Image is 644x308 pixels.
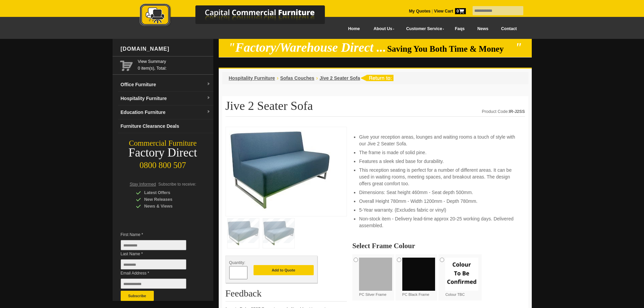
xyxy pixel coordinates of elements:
div: Factory Direct [113,148,213,158]
li: This reception seating is perfect for a number of different areas. It can be used in waiting room... [359,167,518,187]
div: [DOMAIN_NAME] [118,39,213,59]
button: Subscribe [121,291,154,301]
a: View Summary [138,58,211,65]
span: First Name * [121,231,196,238]
a: Furniture Clearance Deals [118,119,213,133]
strong: View Cart [434,9,466,14]
span: 0 [455,8,466,14]
div: New Releases [136,196,200,203]
div: Latest Offers [136,189,200,196]
a: News [471,21,495,37]
li: Give your reception areas, lounges and waiting rooms a touch of style with our Jive 2 Seater Sofa. [359,134,518,147]
button: Add to Quote [254,265,314,275]
a: View Cart0 [433,9,466,14]
li: Features a sleek sled base for durability. [359,158,518,165]
img: PC Silver Frame [359,258,392,291]
span: 0 item(s), Total: [138,58,211,71]
span: Subscribe to receive: [158,182,196,187]
div: News & Views [136,203,200,210]
li: The frame is made of solid pine. [359,149,518,156]
span: Quantity: [229,260,245,265]
img: dropdown [207,82,211,86]
input: Last Name * [121,259,186,269]
span: Stay Informed [130,182,156,187]
img: dropdown [207,110,211,114]
label: Colour TBC [445,258,478,297]
span: Last Name * [121,251,196,257]
div: Commercial Furniture [113,139,213,148]
a: Jive 2 Seater Sofa [319,75,360,81]
li: Dimensions: Seat height 460mm - Seat depth 500mm. [359,189,518,196]
img: dropdown [207,96,211,100]
a: Office Furnituredropdown [118,78,213,92]
a: Hospitality Furniture [229,75,275,81]
h1: Jive 2 Seater Sofa [225,99,525,117]
input: First Name * [121,240,186,250]
li: › [277,75,278,81]
li: › [316,75,318,81]
div: 0800 800 507 [113,157,213,170]
li: Non-stock item - Delivery lead-time approx 20-25 working days. Delivered assembled. [359,215,518,229]
a: Contact [495,21,523,37]
li: 5-Year warranty. (Excludes fabric or vinyl) [359,207,518,213]
a: My Quotes [409,9,431,14]
img: Capital Commercial Furniture Logo [121,3,358,28]
label: PC Black Frame [402,258,435,297]
span: Email Address * [121,270,196,277]
em: "Factory/Warehouse Direct ... [228,41,386,54]
h2: Select Frame Colour [352,242,525,249]
label: PC Silver Frame [359,258,392,297]
h2: Feedback [225,288,347,302]
em: " [515,41,522,54]
input: Email Address * [121,279,186,289]
a: Education Furnituredropdown [118,105,213,119]
img: Jive 2 Seater Sofa [229,131,331,211]
span: Saving You Both Time & Money [387,44,514,53]
a: Customer Service [399,21,448,37]
a: Sofas Couches [280,75,314,81]
strong: IR-J2SS [509,109,525,114]
a: Capital Commercial Furniture Logo [121,3,358,30]
div: Product Code: [482,108,525,115]
img: return to [360,75,393,81]
li: Overall Height 780mm - Width 1200mm - Depth 780mm. [359,198,518,205]
a: Hospitality Furnituredropdown [118,92,213,105]
img: PC Black Frame [402,258,435,291]
a: About Us [366,21,399,37]
a: Faqs [449,21,471,37]
img: Colour TBC [445,258,478,291]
